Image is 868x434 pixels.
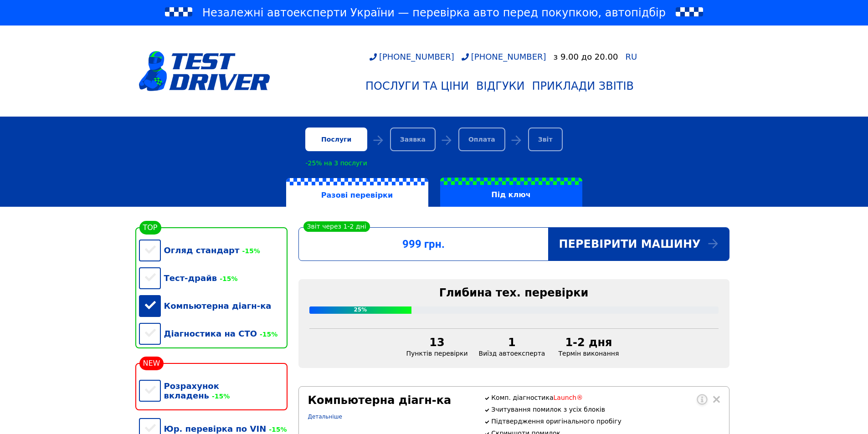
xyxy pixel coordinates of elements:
[202,5,666,20] span: Незалежні автоексперти України — перевірка авто перед покупкою, автопідбір
[529,76,637,96] a: Приклади звітів
[473,336,551,357] div: Виїзд автоексперта
[299,238,548,250] div: 999 грн.
[625,52,637,61] span: RU
[305,128,367,151] div: Послуги
[556,336,621,349] div: 1-2 дня
[440,178,582,207] label: Під ключ
[476,80,525,92] div: Відгуки
[370,52,454,61] a: [PHONE_NUMBER]
[139,292,288,320] div: Компьютерна діагн-ка
[491,394,719,401] p: Комп. діагностика
[554,394,583,401] span: Launch®
[305,159,367,167] div: -25% на 3 послуги
[309,286,719,299] div: Глибина тех. перевірки
[217,275,237,282] span: -15%
[434,178,588,207] a: Під ключ
[309,306,412,314] div: 25%
[257,331,277,338] span: -15%
[365,80,469,92] div: Послуги та Ціни
[406,336,468,349] div: 13
[308,414,342,420] a: Детальніше
[209,393,230,400] span: -15%
[548,228,729,260] div: Перевірити машину
[362,76,473,96] a: Послуги та Ціни
[462,52,546,61] a: [PHONE_NUMBER]
[473,76,529,96] a: Відгуки
[532,80,634,92] div: Приклади звітів
[286,178,428,207] label: Разові перевірки
[390,128,436,151] div: Заявка
[266,426,287,433] span: -15%
[239,247,260,255] span: -15%
[458,128,505,151] div: Оплата
[550,336,627,357] div: Термін виконання
[491,406,719,413] p: Зчитування помилок з усіх блоків
[139,264,288,292] div: Тест-драйв
[139,372,288,409] div: Розрахунок вкладень
[139,29,270,113] a: logotype@3x
[625,53,637,61] a: RU
[139,320,288,347] div: Діагностика на СТО
[401,336,473,357] div: Пунктів перевірки
[554,52,618,61] div: з 9.00 до 20.00
[139,236,288,264] div: Огляд стандарт
[479,336,545,349] div: 1
[308,394,473,407] div: Компьютерна діагн-ка
[491,418,719,425] p: Підтвердження оригінального пробігу
[528,128,563,151] div: Звіт
[139,51,270,91] img: logotype@3x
